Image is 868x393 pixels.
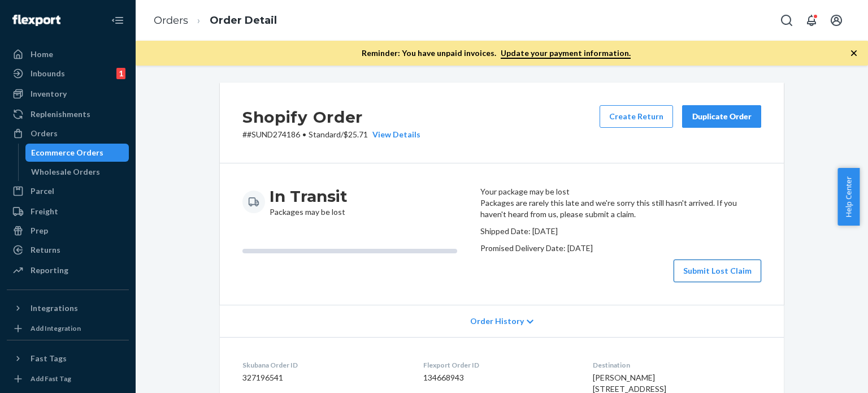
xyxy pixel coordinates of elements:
a: Returns [7,241,129,259]
a: Parcel [7,182,129,200]
a: Add Fast Tag [7,372,129,386]
div: Returns [31,244,60,256]
a: Add Integration [7,322,129,335]
button: Duplicate Order [682,105,761,128]
div: Orders [31,128,58,139]
span: Order History [470,316,524,327]
p: Shipped Date: [DATE] [480,226,761,237]
div: Inbounds [31,68,65,79]
span: Standard [309,129,341,139]
button: Create Return [600,105,673,128]
a: Wholesale Orders [25,163,129,181]
div: Prep [31,225,48,236]
div: Reporting [31,265,68,276]
button: Close Navigation [106,9,129,32]
img: Flexport logo [12,15,60,26]
dd: 134668943 [423,372,574,383]
button: Open notifications [800,9,823,32]
button: View Details [368,129,420,140]
dt: Skubana Order ID [242,360,405,370]
p: Packages are rarely this late and we're sorry this still hasn't arrived. If you haven't heard fro... [480,197,761,220]
button: Help Center [837,168,860,226]
ol: breadcrumbs [145,4,286,37]
header: Your package may be lost [480,186,761,197]
div: 1 [116,68,125,79]
a: Prep [7,222,129,240]
div: Wholesale Orders [31,166,100,178]
div: Fast Tags [31,353,67,364]
button: Fast Tags [7,349,129,368]
a: Inventory [7,85,129,103]
div: Inventory [31,88,67,100]
a: Order Detail [210,14,277,27]
p: Reminder: You have unpaid invoices. [362,47,631,59]
div: Replenishments [31,109,90,120]
a: Orders [7,124,129,142]
a: Ecommerce Orders [25,144,129,162]
button: Submit Lost Claim [674,260,761,282]
a: Inbounds1 [7,64,129,83]
button: Integrations [7,299,129,317]
div: Home [31,49,53,60]
a: Update your payment information. [501,48,631,59]
a: Orders [154,14,188,27]
h2: Shopify Order [242,105,420,129]
div: Add Integration [31,323,81,333]
div: Freight [31,206,58,217]
a: Replenishments [7,105,129,123]
dd: 327196541 [242,372,405,383]
a: Home [7,45,129,63]
dt: Destination [593,360,761,370]
a: Reporting [7,261,129,279]
a: Freight [7,202,129,221]
p: Promised Delivery Date: [DATE] [480,243,761,254]
p: # #SUND274186 / $25.71 [242,129,420,140]
div: Ecommerce Orders [31,147,103,158]
button: Open Search Box [775,9,798,32]
div: Parcel [31,185,54,197]
span: • [302,129,306,139]
div: Add Fast Tag [31,374,71,383]
button: Open account menu [825,9,848,32]
div: Integrations [31,303,78,314]
div: Packages may be lost [270,186,348,218]
h3: In Transit [270,186,348,206]
div: Duplicate Order [692,111,752,122]
dt: Flexport Order ID [423,360,574,370]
